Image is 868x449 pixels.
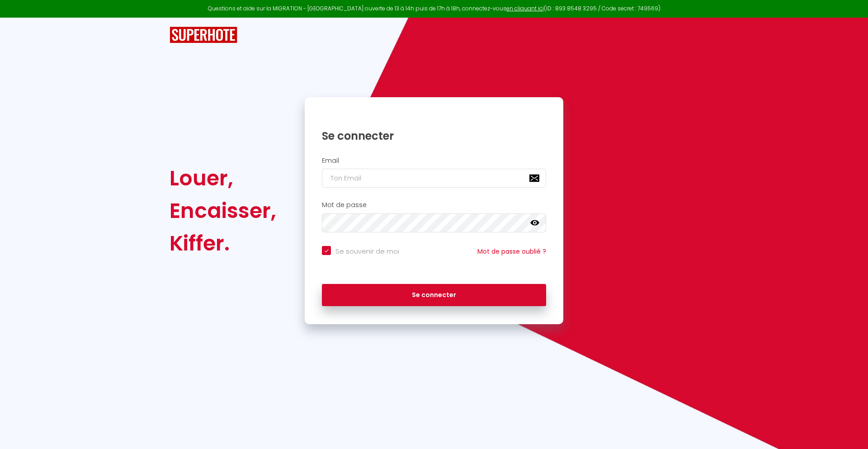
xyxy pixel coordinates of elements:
[170,162,276,194] div: Louer,
[170,194,276,227] div: Encaisser,
[170,27,237,43] img: SuperHote logo
[322,169,546,188] input: Ton Email
[322,284,546,307] button: Se connecter
[506,5,544,12] a: en cliquant ici
[170,227,276,260] div: Kiffer.
[477,247,546,256] a: Mot de passe oublié ?
[322,201,546,209] h2: Mot de passe
[322,157,546,165] h2: Email
[322,129,546,143] h1: Se connecter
